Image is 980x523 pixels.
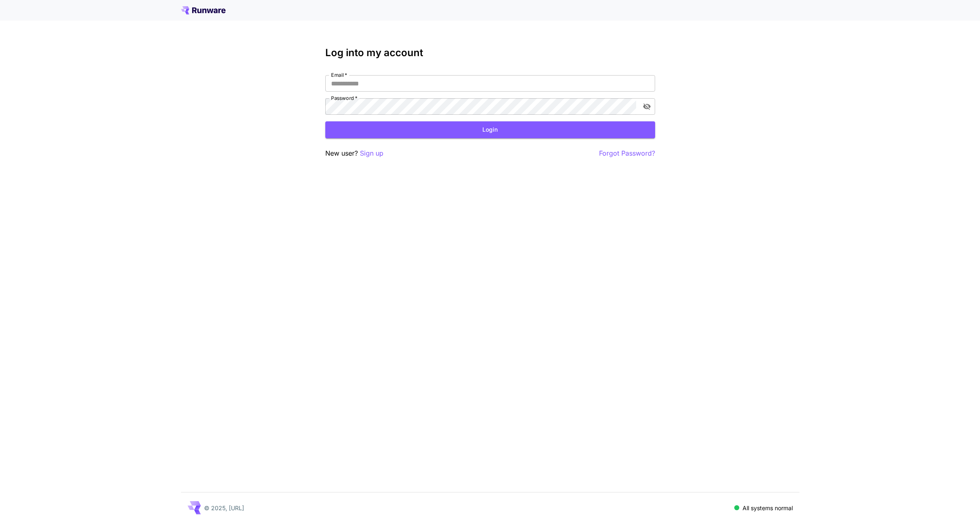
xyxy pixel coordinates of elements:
button: Login [325,121,655,138]
p: All systems normal [743,504,793,512]
p: © 2025, [URL] [204,504,244,512]
h3: Log into my account [325,47,655,59]
button: Forgot Password? [599,148,655,159]
p: New user? [325,148,383,159]
label: Email [331,71,347,78]
label: Password [331,95,357,102]
button: Sign up [360,148,383,159]
button: toggle password visibility [639,99,654,114]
